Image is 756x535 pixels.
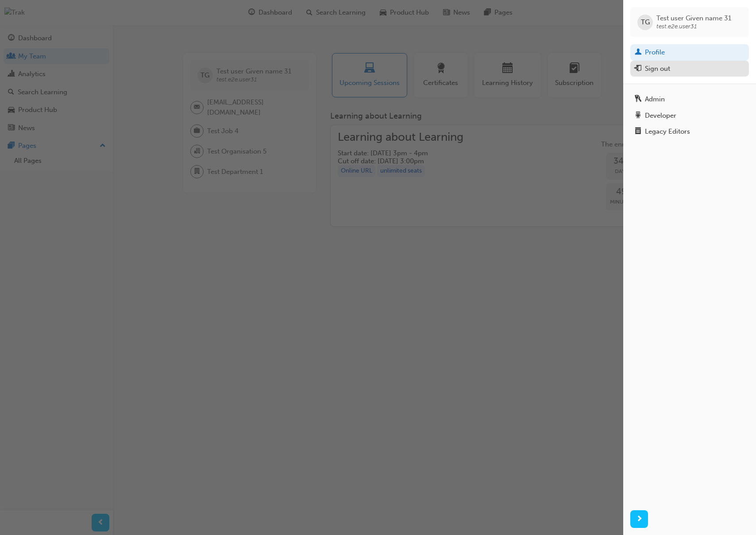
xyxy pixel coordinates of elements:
span: robot-icon [635,112,641,120]
span: keys-icon [635,96,641,104]
span: exit-icon [635,65,641,73]
span: next-icon [636,514,643,525]
button: Sign out [630,61,749,77]
a: Legacy Editors [630,123,749,140]
div: Sign out [645,64,670,74]
a: Admin [630,91,749,108]
span: test.e2e.user31 [656,23,697,30]
span: notepad-icon [635,128,641,136]
span: Test user Given name 31 [656,14,731,22]
a: Profile [630,44,749,61]
span: TG [641,17,650,27]
span: man-icon [635,49,641,57]
a: Developer [630,108,749,124]
div: Admin [645,94,665,104]
div: Developer [645,111,676,121]
div: Legacy Editors [645,127,690,137]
